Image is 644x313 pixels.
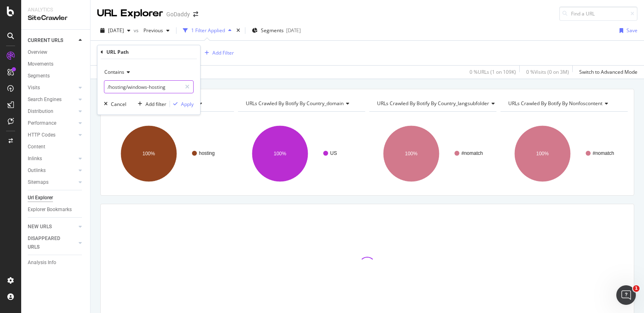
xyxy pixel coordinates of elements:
[143,151,155,156] text: 100%
[330,150,337,156] text: US
[97,7,163,20] div: URL Explorer
[28,119,76,128] a: Performance
[199,150,215,156] text: hosting
[28,234,76,251] a: DISAPPEARED URLS
[193,11,198,17] div: arrow-right-arrow-left
[507,97,620,110] h4: URLs Crawled By Botify By nonfoscontent
[101,100,126,108] button: Cancel
[28,36,76,45] a: CURRENT URLS
[28,234,69,251] div: DISAPPEARED URLS
[134,27,140,34] span: vs
[108,27,124,34] span: 2025 Aug. 24th
[140,24,173,37] button: Previous
[28,131,55,139] div: HTTP Codes
[28,72,50,80] div: Segments
[235,26,242,35] div: times
[470,68,516,75] div: 0 % URLs ( 1 on 109K )
[375,97,501,110] h4: URLs Crawled By Botify By country_langsubfolder
[180,24,235,37] button: 1 Filter Applied
[28,72,84,80] a: Segments
[28,107,53,116] div: Distribution
[28,166,46,175] div: Outlinks
[28,205,84,214] a: Explorer Bookmarks
[104,68,124,75] span: Contains
[28,95,76,104] a: Search Engines
[28,154,42,163] div: Inlinks
[97,24,134,37] button: [DATE]
[559,7,637,21] input: Find a URL
[616,285,636,305] iframe: Intercom live chat
[170,100,194,108] button: Apply
[377,100,489,107] span: URLs Crawled By Botify By country_langsubfolder
[28,258,56,267] div: Analysis Info
[107,118,234,189] svg: A chart.
[369,118,496,189] svg: A chart.
[274,151,287,156] text: 100%
[626,27,637,34] div: Save
[28,84,76,92] a: Visits
[212,49,234,56] div: Add Filter
[28,36,63,45] div: CURRENT URLS
[576,66,637,79] button: Switch to Advanced Mode
[28,223,52,231] div: NEW URLS
[28,95,62,104] div: Search Engines
[28,143,45,151] div: Content
[28,194,84,202] a: Url Explorer
[28,178,49,187] div: Sitemaps
[593,150,614,156] text: #nomatch
[508,100,602,107] span: URLs Crawled By Botify By nonfoscontent
[616,24,637,37] button: Save
[28,13,84,23] div: SiteCrawler
[28,143,84,151] a: Content
[28,166,76,175] a: Outlinks
[249,24,304,37] button: Segments[DATE]
[633,285,640,292] span: 1
[28,178,76,187] a: Sitemaps
[536,151,549,156] text: 100%
[28,258,84,267] a: Analysis Info
[106,48,129,55] div: URL Path
[146,101,166,108] div: Add filter
[28,48,84,57] a: Overview
[135,100,166,108] button: Add filter
[140,27,163,34] span: Previous
[28,194,53,202] div: Url Explorer
[28,7,84,13] div: Analytics
[111,101,126,108] div: Cancel
[244,97,358,110] h4: URLs Crawled By Botify By country_domain
[28,205,72,214] div: Explorer Bookmarks
[28,154,76,163] a: Inlinks
[246,100,344,107] span: URLs Crawled By Botify By country_domain
[261,27,284,34] span: Segments
[201,48,234,58] button: Add Filter
[28,223,76,231] a: NEW URLS
[28,48,47,57] div: Overview
[181,101,194,108] div: Apply
[501,118,628,189] svg: A chart.
[28,84,40,92] div: Visits
[28,60,84,68] a: Movements
[28,131,76,139] a: HTTP Codes
[286,27,301,34] div: [DATE]
[461,150,483,156] text: #nomatch
[28,60,53,68] div: Movements
[238,118,365,189] svg: A chart.
[405,151,418,156] text: 100%
[166,10,190,18] div: GoDaddy
[191,27,225,34] div: 1 Filter Applied
[28,119,56,128] div: Performance
[579,68,637,75] div: Switch to Advanced Mode
[28,107,76,116] a: Distribution
[526,68,569,75] div: 0 % Visits ( 0 on 3M )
